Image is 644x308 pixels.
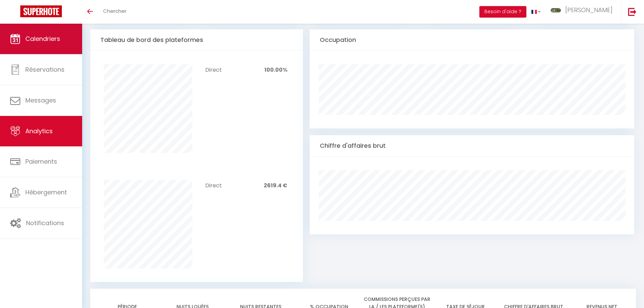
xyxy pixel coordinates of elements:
[25,157,57,166] span: Paiements
[310,135,634,157] div: Chiffre d'affaires brut
[264,66,287,74] span: 100.00%
[204,180,249,192] td: Direct
[25,34,60,43] span: Calendriers
[565,6,613,14] span: [PERSON_NAME]
[90,29,303,51] div: Tableau de bord des plateformes
[264,182,287,189] span: 2619.4 €
[25,127,53,135] span: Analytics
[310,29,634,51] div: Occupation
[628,7,637,16] img: logout
[204,64,249,76] td: Direct
[20,5,62,17] img: Super Booking
[551,8,561,13] img: ...
[103,7,126,15] span: Chercher
[25,65,65,74] span: Réservations
[26,219,64,227] span: Notifications
[25,96,56,104] span: Messages
[479,6,526,18] button: Besoin d'aide ?
[25,188,67,196] span: Hébergement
